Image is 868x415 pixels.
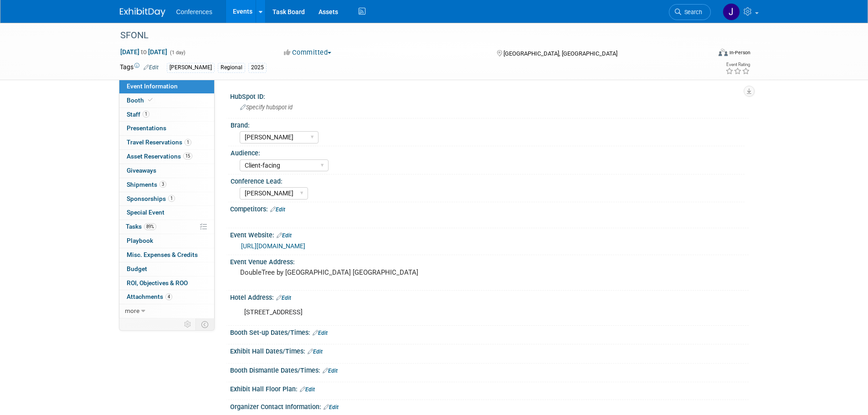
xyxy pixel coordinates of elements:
span: Asset Reservations [127,153,192,160]
a: Presentations [119,122,214,135]
span: Search [681,9,702,15]
span: Giveaways [127,167,156,174]
div: In-Person [729,49,750,56]
a: Misc. Expenses & Credits [119,248,214,262]
a: Edit [324,404,339,410]
div: Event Website: [230,228,749,240]
span: Specify hubspot id [240,104,293,111]
a: Edit [300,386,315,393]
span: 4 [165,293,172,300]
span: Staff [127,111,149,118]
a: Attachments4 [119,290,214,304]
span: [DATE] [DATE] [120,48,168,56]
a: Booth [119,94,214,108]
span: Event Information [127,82,178,90]
a: Asset Reservations15 [119,150,214,164]
span: more [125,307,139,314]
a: Tasks89% [119,220,214,234]
a: Edit [323,368,338,374]
a: Event Information [119,80,214,93]
span: 15 [183,153,192,159]
div: Conference Lead: [231,174,745,186]
span: 89% [144,223,156,230]
div: Event Rating [725,62,750,67]
span: Travel Reservations [127,138,191,146]
span: 1 [185,139,191,146]
span: 1 [168,195,175,202]
span: Playbook [127,237,153,244]
a: Edit [277,232,292,239]
a: Edit [276,295,291,301]
span: Shipments [127,181,166,188]
i: Booth reservation complete [148,97,153,102]
a: Edit [144,64,159,71]
div: Regional [218,63,245,72]
span: ROI, Objectives & ROO [127,279,188,287]
pre: DoubleTree by [GEOGRAPHIC_DATA] [GEOGRAPHIC_DATA] [240,268,436,277]
img: Jenny Clavero [723,3,740,20]
div: Exhibit Hall Floor Plan: [230,382,749,394]
span: 1 [143,111,149,118]
span: [GEOGRAPHIC_DATA], [GEOGRAPHIC_DATA] [503,50,617,57]
div: Organizer Contact Information: [230,400,749,412]
a: Special Event [119,206,214,220]
a: Sponsorships1 [119,192,214,206]
td: Tags [120,62,159,73]
div: Audience: [231,146,745,158]
span: Presentations [127,124,166,132]
a: Edit [313,330,328,336]
div: Exhibit Hall Dates/Times: [230,344,749,356]
div: Competitors: [230,202,749,214]
a: ROI, Objectives & ROO [119,277,214,290]
a: Giveaways [119,164,214,178]
span: 3 [159,181,166,188]
span: Special Event [127,209,164,216]
span: Sponsorships [127,195,175,202]
a: Search [669,4,711,20]
span: to [139,48,148,56]
div: Event Venue Address: [230,255,749,266]
a: more [119,304,214,318]
span: Tasks [126,223,156,230]
div: Event Format [657,47,751,61]
a: Budget [119,262,214,276]
div: HubSpot ID: [230,90,749,101]
td: Toggle Event Tabs [195,318,214,330]
a: Travel Reservations1 [119,136,214,149]
a: Shipments3 [119,178,214,192]
span: Attachments [127,293,172,300]
div: Booth Set-up Dates/Times: [230,326,749,338]
a: Edit [270,206,285,213]
span: Conferences [176,8,212,15]
a: [URL][DOMAIN_NAME] [241,242,305,250]
div: [PERSON_NAME] [167,63,215,72]
span: Budget [127,265,147,272]
span: (1 day) [169,50,185,56]
img: Format-Inperson.png [719,49,728,56]
td: Personalize Event Tab Strip [180,318,196,330]
button: Committed [281,48,335,57]
div: [STREET_ADDRESS] [238,303,648,322]
a: Staff1 [119,108,214,122]
div: 2025 [248,63,267,72]
div: Booth Dismantle Dates/Times: [230,364,749,375]
img: ExhibitDay [120,8,165,17]
a: Edit [308,348,323,355]
span: Misc. Expenses & Credits [127,251,198,258]
div: SFONL [117,27,697,44]
a: Playbook [119,234,214,248]
div: Brand: [231,118,745,130]
div: Hotel Address: [230,291,749,302]
span: Booth [127,97,154,104]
